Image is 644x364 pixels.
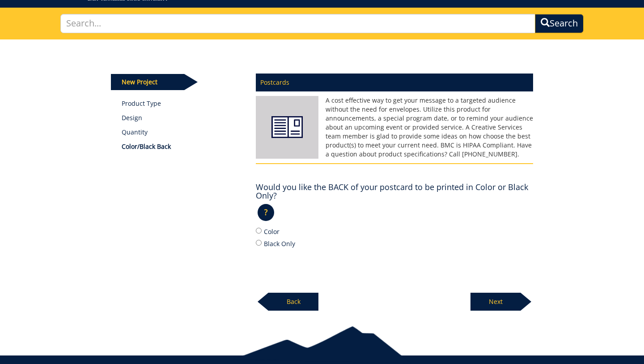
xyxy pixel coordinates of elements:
[256,226,533,236] label: Color
[256,96,533,159] p: A cost effective way to get your message to a targeted audience without the need for envelopes. U...
[268,293,318,311] p: Back
[122,99,243,108] a: Product Type
[111,74,184,90] p: New Project
[122,128,243,137] p: Quantity
[256,228,262,234] input: Color
[122,113,243,122] p: Design
[535,14,584,33] button: Search
[258,204,274,221] p: ?
[256,238,533,248] label: Black Only
[122,142,243,151] p: Color/Black Back
[256,183,533,201] h4: Would you like the BACK of your postcard to be printed in Color or Black Only?
[256,74,533,91] p: Postcards
[60,14,535,33] input: Search...
[470,293,521,311] p: Next
[256,240,262,246] input: Black Only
